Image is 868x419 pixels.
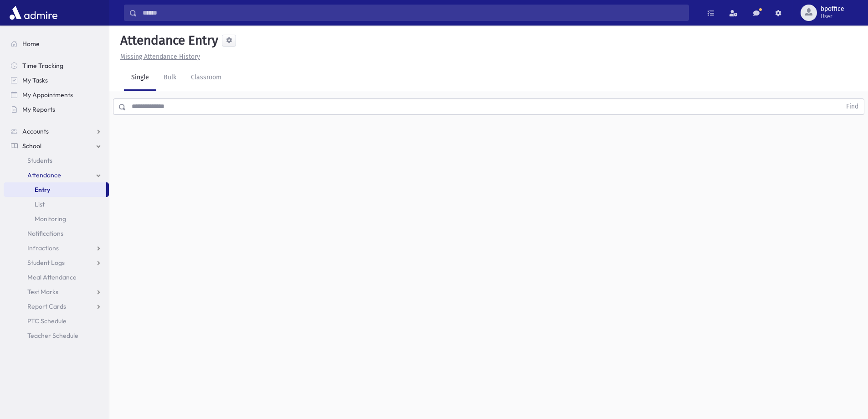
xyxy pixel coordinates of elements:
span: Accounts [22,127,49,135]
a: Monitoring [4,212,109,226]
span: Report Cards [27,302,66,310]
img: AdmirePro [7,4,60,22]
span: bpoffice [821,5,844,13]
a: PTC Schedule [4,314,109,328]
a: Attendance [4,168,109,182]
span: PTC Schedule [27,317,67,325]
a: List [4,197,109,212]
a: Test Marks [4,285,109,299]
a: Missing Attendance History [117,53,200,61]
span: Entry [35,186,50,194]
a: Infractions [4,241,109,255]
span: Notifications [27,229,63,238]
u: Missing Attendance History [120,53,200,61]
a: Meal Attendance [4,270,109,285]
span: Test Marks [27,288,58,296]
input: Search [137,5,688,21]
a: Accounts [4,124,109,139]
span: Student Logs [27,259,65,267]
a: Teacher Schedule [4,328,109,343]
a: Bulk [156,65,184,91]
a: My Appointments [4,88,109,102]
a: My Tasks [4,73,109,88]
span: My Tasks [22,76,48,84]
span: List [35,200,45,208]
a: Entry [4,182,106,197]
span: Home [22,40,40,48]
a: Single [124,65,156,91]
span: Time Tracking [22,62,63,70]
button: Find [841,99,864,114]
span: User [821,13,844,20]
span: My Reports [22,105,55,114]
a: Notifications [4,226,109,241]
span: Attendance [27,171,61,179]
span: Monitoring [35,215,66,223]
a: My Reports [4,102,109,117]
span: Meal Attendance [27,273,77,281]
span: Infractions [27,244,59,252]
span: Teacher Schedule [27,331,78,340]
span: My Appointments [22,91,73,99]
span: Students [27,156,52,165]
span: School [22,142,41,150]
a: Classroom [184,65,229,91]
a: Report Cards [4,299,109,314]
a: Student Logs [4,255,109,270]
a: Students [4,153,109,168]
a: School [4,139,109,153]
h5: Attendance Entry [117,33,218,48]
a: Time Tracking [4,58,109,73]
a: Home [4,36,109,51]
